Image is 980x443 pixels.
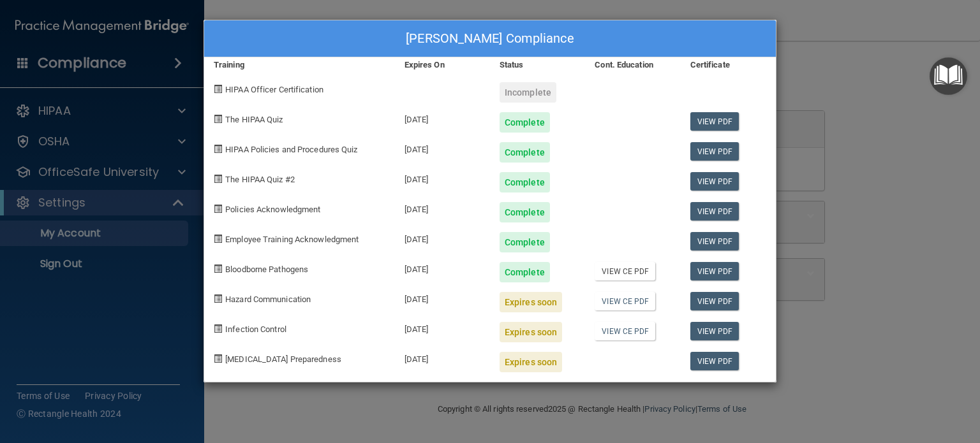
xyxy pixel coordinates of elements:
[395,252,490,282] div: [DATE]
[395,163,490,192] div: [DATE]
[690,172,739,191] a: View PDF
[500,172,550,192] div: Complete
[225,175,295,184] span: The HIPAA Quiz #2
[500,232,550,252] div: Complete
[490,57,585,73] div: Status
[395,103,490,133] div: [DATE]
[500,82,556,103] div: Incomplete
[395,192,490,222] div: [DATE]
[500,262,550,282] div: Complete
[395,222,490,252] div: [DATE]
[595,322,655,340] a: View CE PDF
[681,57,776,73] div: Certificate
[595,292,655,310] a: View CE PDF
[395,57,490,73] div: Expires On
[690,112,739,131] a: View PDF
[225,235,359,244] span: Employee Training Acknowledgment
[500,352,562,372] div: Expires soon
[225,145,357,154] span: HIPAA Policies and Procedures Quiz
[690,262,739,280] a: View PDF
[395,342,490,372] div: [DATE]
[225,265,308,274] span: Bloodborne Pathogens
[500,142,550,163] div: Complete
[500,292,562,312] div: Expires soon
[500,112,550,133] div: Complete
[930,57,967,95] button: Open Resource Center
[395,282,490,312] div: [DATE]
[204,57,395,73] div: Training
[595,262,655,280] a: View CE PDF
[225,294,311,304] span: Hazard Communication
[204,20,776,57] div: [PERSON_NAME] Compliance
[225,205,320,214] span: Policies Acknowledgment
[225,85,323,94] span: HIPAA Officer Certification
[690,352,739,370] a: View PDF
[500,322,562,342] div: Expires soon
[500,202,550,222] div: Complete
[690,232,739,251] a: View PDF
[225,354,341,364] span: [MEDICAL_DATA] Preparedness
[690,202,739,221] a: View PDF
[690,142,739,161] a: View PDF
[585,57,680,73] div: Cont. Education
[225,324,286,334] span: Infection Control
[690,292,739,310] a: View PDF
[690,322,739,340] a: View PDF
[225,115,283,124] span: The HIPAA Quiz
[395,133,490,163] div: [DATE]
[395,312,490,342] div: [DATE]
